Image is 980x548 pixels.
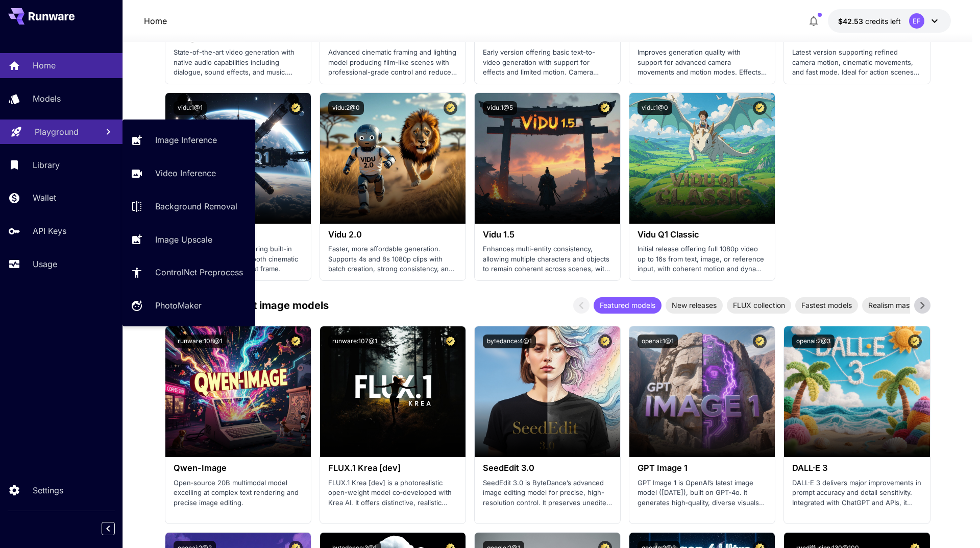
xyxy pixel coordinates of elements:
[328,478,457,508] p: FLUX.1 Krea [dev] is a photorealistic open-weight model co‑developed with Krea AI. It offers dist...
[33,192,56,204] p: Wallet
[483,335,536,348] button: bytedance:4@1
[638,230,767,240] h3: Vidu Q1 Classic
[638,335,678,348] button: openai:1@1
[155,233,212,246] p: Image Upscale
[33,484,63,496] p: Settings
[174,101,207,115] button: vidu:1@1
[328,47,457,78] p: Advanced cinematic framing and lighting model producing film-like scenes with professional-grade ...
[155,167,216,179] p: Video Inference
[155,200,237,212] p: Background Removal
[792,335,835,348] button: openai:2@3
[122,227,255,252] a: Image Upscale
[483,244,612,274] p: Enhances multi-entity consistency, allowing multiple characters and objects to remain coherent ac...
[483,463,612,473] h3: SeedEdit 3.0
[483,101,517,115] button: vidu:1@5
[828,9,951,33] button: $42.53002
[328,463,457,473] h3: FLUX.1 Krea [dev]
[908,335,922,348] button: Certified Model – Vetted for best performance and includes a commercial license.
[33,225,66,237] p: API Keys
[144,15,167,27] p: Home
[174,47,303,78] p: State-of-the-art video generation with native audio capabilities including dialogue, sound effect...
[155,134,217,146] p: Image Inference
[753,335,767,348] button: Certified Model – Vetted for best performance and includes a commercial license.
[122,161,255,186] a: Video Inference
[638,463,767,473] h3: GPT Image 1
[865,17,901,26] span: credits left
[289,335,303,348] button: Certified Model – Vetted for best performance and includes a commercial license.
[909,13,924,29] div: EF
[33,159,60,171] p: Library
[328,244,457,274] p: Faster, more affordable generation. Supports 4s and 8s 1080p clips with batch creation, strong co...
[638,101,672,115] button: vidu:1@0
[598,101,612,115] button: Certified Model – Vetted for best performance and includes a commercial license.
[144,15,167,27] nav: breadcrumb
[109,519,122,538] div: Collapse sidebar
[838,16,901,27] div: $42.53002
[483,478,612,508] p: SeedEdit 3.0 is ByteDance’s advanced image editing model for precise, high-resolution control. It...
[629,326,775,457] img: alt
[629,93,775,224] img: alt
[666,300,723,311] span: New releases
[155,266,243,278] p: ControlNet Preprocess
[174,463,303,473] h3: Qwen-Image
[122,128,255,153] a: Image Inference
[33,92,61,105] p: Models
[33,59,56,72] p: Home
[483,47,612,78] p: Early version offering basic text-to-video generation with support for effects and limited motion...
[483,230,612,240] h3: Vidu 1.5
[174,335,227,348] button: runware:108@1
[594,300,661,311] span: Featured models
[165,326,311,457] img: alt
[328,101,364,115] button: vidu:2@0
[155,299,202,312] p: PhotoMaker
[320,93,465,224] img: alt
[444,101,457,115] button: Certified Model – Vetted for best performance and includes a commercial license.
[638,47,767,78] p: Improves generation quality with support for advanced camera movements and motion modes. Effects ...
[102,522,115,535] button: Collapse sidebar
[320,326,465,457] img: alt
[638,244,767,274] p: Initial release offering full 1080p video up to 16s from text, image, or reference input, with co...
[174,478,303,508] p: Open‑source 20B multimodal model excelling at complex text rendering and precise image editing.
[33,258,57,270] p: Usage
[35,126,79,138] p: Playground
[444,335,457,348] button: Certified Model – Vetted for best performance and includes a commercial license.
[475,326,620,457] img: alt
[795,300,858,311] span: Fastest models
[753,101,767,115] button: Certified Model – Vetted for best performance and includes a commercial license.
[122,194,255,219] a: Background Removal
[862,300,928,311] span: Realism masters
[328,230,457,240] h3: Vidu 2.0
[792,463,921,473] h3: DALL·E 3
[638,478,767,508] p: GPT Image 1 is OpenAI’s latest image model ([DATE]), built on GPT‑4o. It generates high‑quality, ...
[784,326,929,457] img: alt
[289,101,303,115] button: Certified Model – Vetted for best performance and includes a commercial license.
[792,478,921,508] p: DALL·E 3 delivers major improvements in prompt accuracy and detail sensitivity. Integrated with C...
[328,335,381,348] button: runware:107@1
[122,260,255,285] a: ControlNet Preprocess
[598,335,612,348] button: Certified Model – Vetted for best performance and includes a commercial license.
[838,17,865,26] span: $42.53
[792,47,921,78] p: Latest version supporting refined camera motion, cinematic movements, and fast mode. Ideal for ac...
[475,93,620,224] img: alt
[122,293,255,318] a: PhotoMaker
[727,300,791,311] span: FLUX collection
